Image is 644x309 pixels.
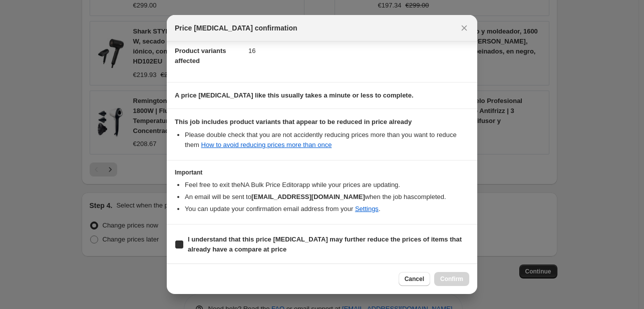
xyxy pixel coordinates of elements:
button: Cancel [399,272,430,286]
li: An email will be sent to when the job has completed . [185,192,469,202]
h3: Important [175,168,469,176]
button: Close [457,21,471,35]
b: This job includes product variants that appear to be reduced in price already [175,118,412,125]
b: [EMAIL_ADDRESS][DOMAIN_NAME] [251,193,365,200]
b: A price [MEDICAL_DATA] like this usually takes a minute or less to complete. [175,91,414,99]
li: Please double check that you are not accidently reducing prices more than you want to reduce them [185,130,469,150]
a: Settings [355,205,379,212]
dd: 16 [248,37,469,64]
b: I understand that this price [MEDICAL_DATA] may further reduce the prices of items that already h... [188,235,462,253]
a: How to avoid reducing prices more than once [201,141,332,148]
li: Feel free to exit the NA Bulk Price Editor app while your prices are updating. [185,180,469,190]
li: You can update your confirmation email address from your . [185,204,469,214]
span: Price [MEDICAL_DATA] confirmation [175,23,297,33]
span: Product variants affected [175,47,226,64]
span: Cancel [405,275,424,283]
